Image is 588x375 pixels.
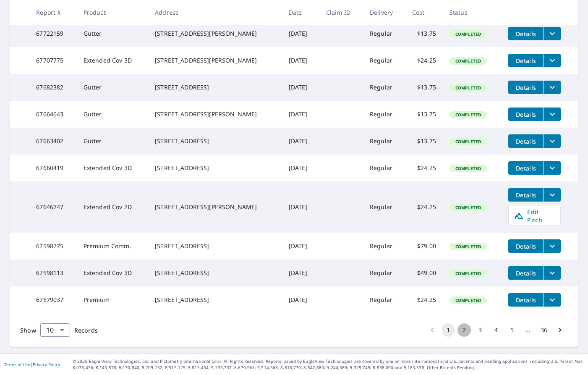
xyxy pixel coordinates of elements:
[544,161,561,175] button: filesDropdownBtn-67660419
[544,266,561,280] button: filesDropdownBtn-67598113
[77,181,148,233] td: Extended Cov 2D
[514,208,555,224] span: Edit Pitch
[77,286,148,313] td: Premium
[450,31,486,37] span: Completed
[29,128,76,155] td: 67663402
[405,128,443,155] td: $13.75
[363,74,405,101] td: Regular
[155,56,275,65] div: [STREET_ADDRESS][PERSON_NAME]
[29,286,76,313] td: 67579037
[363,101,405,128] td: Regular
[508,266,544,280] button: detailsBtn-67598113
[77,233,148,260] td: Premium Comm.
[282,155,319,181] td: [DATE]
[405,286,443,313] td: $24.25
[155,203,275,211] div: [STREET_ADDRESS][PERSON_NAME]
[450,270,486,276] span: Completed
[513,110,538,118] span: Details
[155,83,275,92] div: [STREET_ADDRESS]
[405,233,443,260] td: $79.00
[363,286,405,313] td: Regular
[508,293,544,307] button: detailsBtn-67579037
[29,260,76,286] td: 67598113
[155,110,275,118] div: [STREET_ADDRESS][PERSON_NAME]
[73,358,584,371] p: © 2025 Eagle View Technologies, Inc. and Pictometry International Corp. All Rights Reserved. Repo...
[282,181,319,233] td: [DATE]
[450,85,486,91] span: Completed
[513,191,538,199] span: Details
[363,20,405,47] td: Regular
[155,164,275,172] div: [STREET_ADDRESS]
[513,269,538,277] span: Details
[74,326,98,334] span: Records
[363,47,405,74] td: Regular
[363,233,405,260] td: Regular
[508,161,544,175] button: detailsBtn-67660419
[508,134,544,148] button: detailsBtn-67663402
[29,233,76,260] td: 67598275
[33,362,60,367] a: Privacy Policy
[29,101,76,128] td: 67664643
[508,188,544,202] button: detailsBtn-67646747
[405,181,443,233] td: $24.25
[77,20,148,47] td: Gutter
[508,27,544,40] button: detailsBtn-67722159
[450,112,486,118] span: Completed
[424,323,568,337] nav: pagination navigation
[508,206,561,226] a: Edit Pitch
[363,155,405,181] td: Regular
[282,128,319,155] td: [DATE]
[513,164,538,172] span: Details
[155,137,275,145] div: [STREET_ADDRESS]
[553,323,567,337] button: Go to next page
[405,260,443,286] td: $49.00
[513,57,538,65] span: Details
[473,323,487,337] button: Go to page 3
[155,296,275,304] div: [STREET_ADDRESS]
[29,74,76,101] td: 67682382
[513,30,538,38] span: Details
[405,47,443,74] td: $24.25
[282,47,319,74] td: [DATE]
[508,54,544,67] button: detailsBtn-67707775
[405,20,443,47] td: $13.75
[450,205,486,210] span: Completed
[40,318,70,342] div: 10
[544,293,561,307] button: filesDropdownBtn-67579037
[363,260,405,286] td: Regular
[544,27,561,40] button: filesDropdownBtn-67722159
[77,128,148,155] td: Gutter
[405,101,443,128] td: $13.75
[77,74,148,101] td: Gutter
[40,323,70,337] div: Show 10 records
[521,326,535,334] div: …
[282,20,319,47] td: [DATE]
[544,81,561,94] button: filesDropdownBtn-67682382
[544,188,561,202] button: filesDropdownBtn-67646747
[544,108,561,121] button: filesDropdownBtn-67664643
[544,54,561,67] button: filesDropdownBtn-67707775
[155,242,275,250] div: [STREET_ADDRESS]
[4,362,60,367] p: |
[155,29,275,38] div: [STREET_ADDRESS][PERSON_NAME]
[457,323,471,337] button: Go to page 2
[544,239,561,253] button: filesDropdownBtn-67598275
[77,47,148,74] td: Extended Cov 3D
[363,128,405,155] td: Regular
[77,155,148,181] td: Extended Cov 3D
[442,323,455,337] button: page 1
[29,20,76,47] td: 67722159
[282,260,319,286] td: [DATE]
[77,260,148,286] td: Extended Cov 3D
[450,244,486,249] span: Completed
[544,134,561,148] button: filesDropdownBtn-67663402
[508,81,544,94] button: detailsBtn-67682382
[29,155,76,181] td: 67660419
[508,108,544,121] button: detailsBtn-67664643
[29,181,76,233] td: 67646747
[29,47,76,74] td: 67707775
[155,269,275,277] div: [STREET_ADDRESS]
[77,101,148,128] td: Gutter
[489,323,503,337] button: Go to page 4
[282,74,319,101] td: [DATE]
